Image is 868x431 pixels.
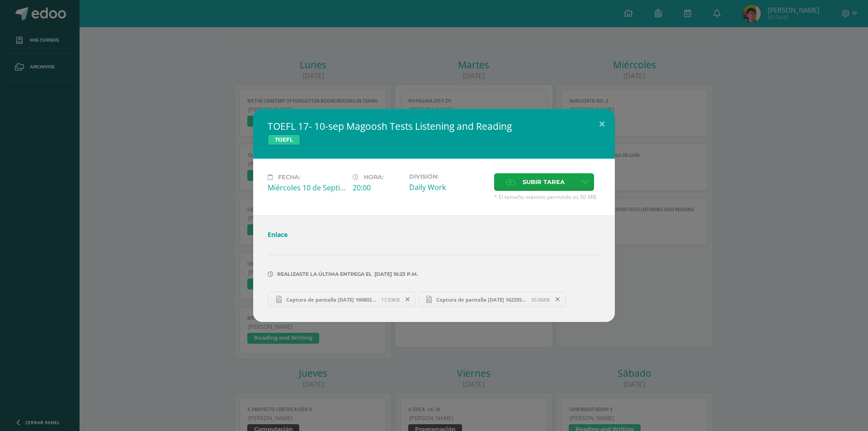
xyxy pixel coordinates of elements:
span: Hora: [364,174,383,180]
span: Remover entrega [550,294,566,304]
button: Close (Esc) [589,109,615,140]
label: División: [409,173,487,180]
span: Remover entrega [400,294,415,304]
span: [DATE] 16:23 p.m. [372,274,418,275]
span: Realizaste la última entrega el [277,271,372,277]
div: 20:00 [353,183,402,193]
a: Captura de pantalla [DATE] 162255.png 55.66KB [418,292,566,307]
span: Subir tarea [523,174,565,190]
div: Miércoles 10 de Septiembre [268,183,345,193]
span: TOEFL [268,134,300,145]
div: Daily Work [409,182,487,192]
span: 55.66KB [531,296,550,303]
h2: TOEFL 17- 10-sep Magoosh Tests Listening and Reading [268,120,600,133]
a: Enlace [268,230,288,239]
span: Fecha: [278,174,300,180]
a: Captura de pantalla [DATE] 160802.png 17.03KB [268,292,416,307]
span: 17.03KB [381,296,400,303]
span: Captura de pantalla [DATE] 162255.png [432,296,531,303]
span: Captura de pantalla [DATE] 160802.png [282,296,381,303]
span: * El tamaño máximo permitido es 50 MB [494,193,600,201]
